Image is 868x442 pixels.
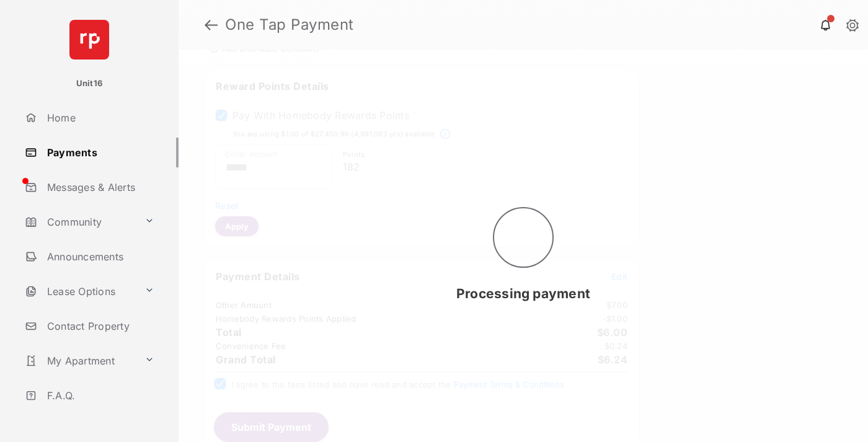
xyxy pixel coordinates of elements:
a: Community [20,207,139,237]
img: svg+xml;base64,PHN2ZyB4bWxucz0iaHR0cDovL3d3dy53My5vcmcvMjAwMC9zdmciIHdpZHRoPSI2NCIgaGVpZ2h0PSI2NC... [69,20,109,60]
p: Unit16 [76,77,103,90]
a: F.A.Q. [20,381,179,410]
strong: One Tap Payment [225,17,354,32]
a: My Apartment [20,346,139,376]
span: Processing payment [456,286,590,301]
a: Payments [20,138,179,167]
a: Home [20,103,179,133]
a: Messages & Alerts [20,172,179,202]
a: Lease Options [20,276,139,306]
a: Announcements [20,242,179,272]
a: Contact Property [20,311,179,341]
